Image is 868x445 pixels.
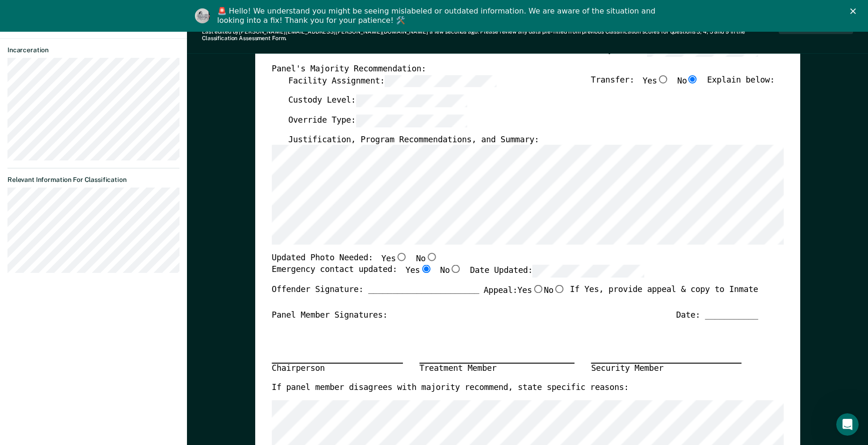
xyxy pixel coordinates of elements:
input: Custody Level: [356,95,467,107]
label: No [544,285,565,296]
div: Close [850,8,860,14]
label: If panel member disagrees with majority recommend, state specific reasons: [272,382,629,393]
label: Custody Level: [288,95,467,107]
input: Date Updated: [532,264,644,277]
input: No [425,253,438,261]
div: Offender Signature: _______________________ If Yes, provide appeal & copy to Inmate [272,285,758,311]
img: Profile image for Kim [195,8,210,23]
div: 🚨 Hello! We understand you might be seeing mislabeled or outdated information. We are aware of th... [217,7,659,25]
label: Yes [642,75,668,87]
dt: Relevant Information For Classification [7,176,179,184]
input: Yes [420,264,432,273]
label: No [416,253,438,264]
label: Appeal: [483,285,565,304]
label: Yes [517,285,544,296]
input: Facility Assignment: [385,75,496,87]
div: Last edited by [PERSON_NAME][EMAIL_ADDRESS][PERSON_NAME][DOMAIN_NAME] . Please review any data pr... [202,28,779,42]
div: Updated Photo Needed: [272,253,438,264]
div: Panel's Majority Recommendation: [272,64,758,75]
span: a few seconds ago [430,28,478,35]
label: Justification, Program Recommendations, and Summary: [288,134,539,145]
div: Date: ___________ [676,311,758,321]
label: Scored CAF Range: MINIMUM [272,44,387,56]
label: Yes [405,264,431,277]
div: Emergency contact updated: [272,264,644,285]
label: Date Updated: [470,264,644,277]
label: Facility Assignment: [288,75,496,87]
label: Override Type: [288,114,467,127]
input: No [687,75,699,83]
div: Security Member [591,362,741,374]
div: Chairperson [272,362,403,374]
div: Transfer: Explain below: [591,75,775,95]
dt: Incarceration [7,46,179,54]
input: Current Custody Level: [646,44,758,56]
input: No [553,285,566,293]
div: Treatment Member [419,362,574,374]
input: Yes [532,285,544,293]
input: Yes [395,253,408,261]
iframe: Intercom live chat [836,413,859,436]
input: No [450,264,462,273]
label: Yes [381,253,407,264]
label: No [677,75,699,87]
input: Override Type: [356,114,467,127]
label: Current Custody Level: [540,44,758,56]
div: Panel Member Signatures: [272,311,387,321]
input: Yes [657,75,669,83]
label: No [440,264,461,277]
